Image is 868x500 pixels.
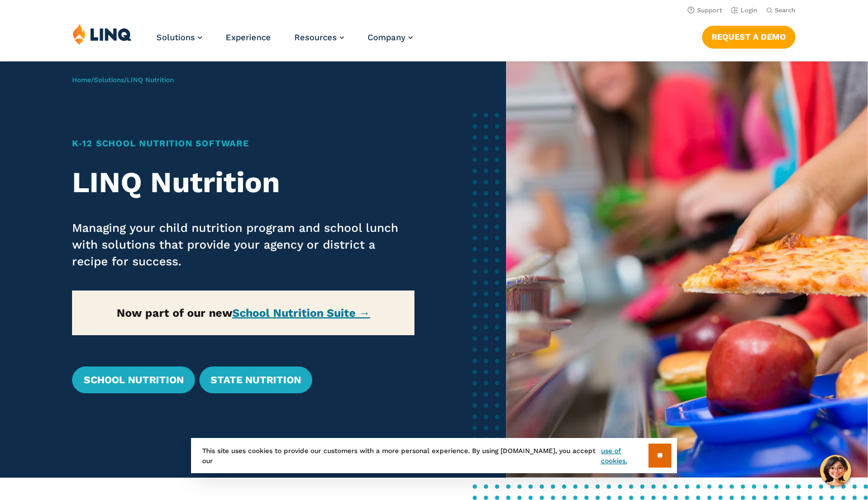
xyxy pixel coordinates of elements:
a: Company [368,32,413,42]
a: Home [72,76,91,84]
a: Solutions [156,32,202,42]
span: LINQ Nutrition [127,76,174,84]
strong: Now part of our new [117,306,370,320]
a: School Nutrition Suite → [232,306,370,320]
span: Company [368,32,406,42]
button: Hello, have a question? Let’s chat. [820,455,851,486]
h1: K‑12 School Nutrition Software [72,137,414,150]
div: This site uses cookies to provide our customers with a more personal experience. By using [DOMAIN... [191,438,677,473]
span: Resources [294,32,337,42]
a: Request a Demo [702,26,795,48]
nav: Primary Navigation [156,23,413,60]
a: Support [688,7,722,14]
p: Managing your child nutrition program and school lunch with solutions that provide your agency or... [72,220,414,270]
a: State Nutrition [199,366,312,393]
img: Nutrition Overview Banner [506,61,868,478]
nav: Button Navigation [702,23,795,48]
button: Open Search Bar [766,6,795,15]
a: Experience [226,32,271,42]
a: Solutions [94,76,124,84]
span: Search [775,7,795,14]
a: School Nutrition [72,366,194,393]
img: LINQ | K‑12 Software [73,23,132,45]
a: Resources [294,32,344,42]
a: use of cookies. [601,446,648,466]
a: Login [731,7,757,14]
span: / / [72,76,174,84]
span: Solutions [156,32,195,42]
strong: LINQ Nutrition [72,165,280,199]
